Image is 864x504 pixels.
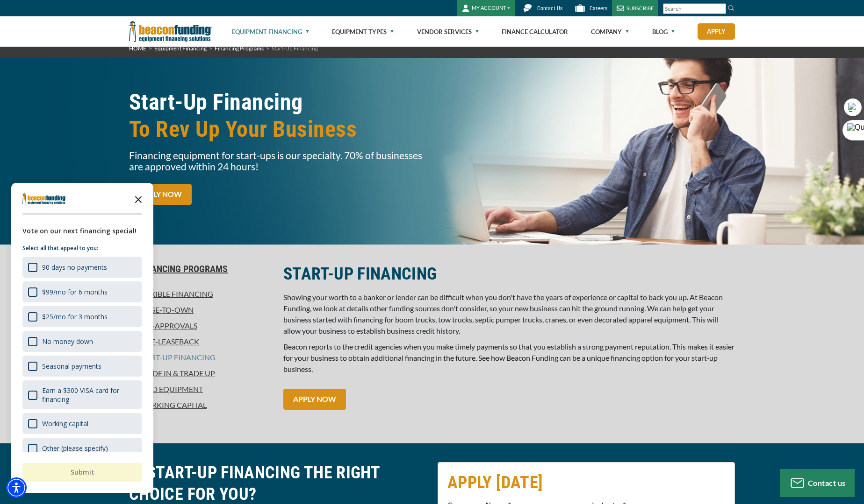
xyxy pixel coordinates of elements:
div: No money down [42,337,93,346]
span: Contact Us [537,5,562,12]
button: Contact us [780,469,855,497]
a: Equipment Financing [232,17,309,47]
a: Financing Programs [129,263,272,274]
div: $25/mo for 3 months [22,306,142,327]
div: 90 days no payments [42,263,107,272]
a: Finance Calculator [502,17,568,47]
div: 90 days no payments [22,257,142,278]
a: Clear search text [716,5,724,13]
a: Pre-approvals [129,320,272,331]
div: Earn a $300 VISA card for financing [22,380,142,409]
a: APPLY NOW [283,389,346,410]
a: Blog [652,17,675,47]
a: Start-Up Financing [131,352,216,363]
div: $99/mo for 6 months [22,281,142,302]
div: Other (please specify) [22,438,142,459]
a: Company [591,17,629,47]
h1: Start-Up Financing [129,89,426,143]
div: $25/mo for 3 months [42,312,108,321]
button: Close the survey [129,189,148,208]
div: Working capital [22,413,142,434]
a: Flexible Financing [129,288,272,300]
div: Survey [11,183,153,493]
h2: APPLY [DATE] [447,472,725,493]
div: Working capital [42,419,88,428]
p: Financing equipment for start-ups is our specialty. 70% of businesses are approved within 24 hours! [129,150,426,172]
span: Contact us [808,478,846,487]
img: Company logo [22,193,66,204]
a: Used Equipment [129,384,272,395]
a: Sale-Leaseback [129,336,272,347]
div: Seasonal payments [42,362,101,371]
a: Working Capital [129,399,272,411]
a: Equipment Types [332,17,394,47]
a: Apply [698,23,735,40]
span: Start-Up Financing [272,45,318,52]
input: Search [663,3,726,14]
span: Careers [590,5,607,12]
img: Search [727,4,735,12]
a: Lease-To-Own [129,304,272,315]
img: Beacon Funding Corporation logo [129,16,212,47]
span: Showing your worth to a banker or lender can be difficult when you don't have the years of experi... [283,293,723,335]
a: Trade In & Trade Up [129,368,272,379]
div: Other (please specify) [42,444,108,453]
div: Vote on our next financing special! [22,226,142,236]
p: Select all that appeal to you: [22,244,142,253]
div: Seasonal payments [22,356,142,377]
a: Equipment Financing [154,45,207,52]
span: Beacon reports to the credit agencies when you make timely payments so that you establish a stron... [283,342,734,373]
div: $99/mo for 6 months [42,287,108,296]
a: Financing Programs [215,45,264,52]
a: Vendor Services [417,17,479,47]
span: To Rev Up Your Business [129,116,426,143]
div: Accessibility Menu [6,477,27,498]
h2: START-UP FINANCING [283,263,735,285]
button: Submit [22,463,142,482]
div: No money down [22,331,142,352]
div: Earn a $300 VISA card for financing [42,386,137,404]
a: HOME [129,45,146,52]
a: APPLY NOW [129,184,192,205]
